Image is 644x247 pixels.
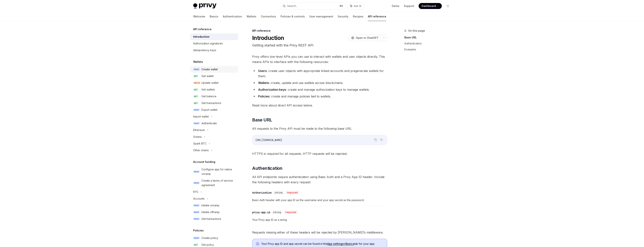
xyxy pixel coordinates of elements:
[252,94,387,99] li: : create and manage policies tied to wallets.
[404,34,454,40] a: Base URL
[190,40,238,47] a: Authorization signatures
[190,209,238,216] a: POSTInitiate offramp
[273,211,281,214] span: string
[252,43,387,48] p: Getting started with the Privy REST API
[347,3,364,9] button: Ask AI
[193,182,200,184] span: POST
[190,216,238,222] a: POSTGet transactions
[201,236,218,240] div: Create policy
[280,12,305,21] a: Policies & controls
[193,196,205,201] div: Accounts
[368,12,386,21] a: API reference
[190,202,238,209] a: POSTInitiate onramp
[404,4,414,8] a: Support
[193,160,215,164] h5: Account funding
[193,148,209,153] div: Other chains
[193,75,198,78] span: GET
[201,67,218,72] div: Create wallet
[422,4,436,8] span: Dashboard
[252,80,387,85] li: : create, update and use wallets across blockchains.
[252,29,387,33] div: API reference
[201,167,236,176] div: Configure app for native onramp
[193,218,200,220] span: POST
[353,12,363,21] a: Recipes
[338,12,348,21] a: Security
[247,12,256,21] a: Wallets
[193,135,202,139] div: Solana
[252,151,387,156] span: HTTPS is required for all requests. HTTP requests will be rejected.
[345,242,354,245] strong: Basics
[327,242,344,245] strong: App settings
[201,108,217,112] div: Export wallet
[309,12,333,21] a: User management
[190,100,238,106] a: GETGet transactions
[261,242,383,246] span: Your Privy app ID and app secret can be found in the tab for your app.
[201,121,217,126] div: Authenticate
[255,138,282,142] span: [URL][DOMAIN_NAME]
[252,191,272,195] div: Authorization
[193,48,216,52] div: Idempotency keys
[252,218,387,222] span: Your Privy app ID as a string.
[275,191,282,194] span: string
[258,69,267,73] strong: Users
[193,68,200,71] span: POST
[190,79,238,86] a: PATCHUpdate wallet
[193,122,200,125] span: POST
[193,114,209,119] div: Import wallet
[258,81,269,85] strong: Wallets
[193,170,200,173] span: POST
[193,190,198,194] div: KYC
[223,12,242,21] a: Authentication
[201,81,218,85] div: Update wallet
[193,34,209,39] div: Introduction
[201,74,214,78] div: Get wallet
[252,117,272,123] span: Base URL
[252,34,284,41] h1: Introduction
[201,203,219,208] div: Initiate onramp
[190,47,238,54] a: Idempotency keys
[201,217,221,221] div: Get transactions
[201,210,220,214] div: Initiate offramp
[193,27,212,31] h5: API reference
[190,106,238,113] a: POSTExport wallet
[193,211,200,214] span: POST
[252,87,387,92] li: : create and manage authorization keys to manage wallets.
[190,166,238,177] a: POSTConfigure app for native onramp
[193,204,200,207] span: POST
[193,88,198,91] span: GET
[190,33,238,40] a: Introduction
[193,228,204,233] h5: Policies
[193,41,223,46] div: Authorization signatures
[210,12,218,21] a: Basics
[419,3,442,9] a: Dashboard
[408,28,425,33] span: On this page
[201,87,215,92] div: Get wallets
[379,137,384,142] button: Ask AI
[258,88,286,91] strong: Authorization keys
[392,4,399,8] a: Demo
[252,68,387,79] li: : create user objects with appropriate linked accounts and pregenerate wallets for them.
[190,66,238,73] a: POSTCreate wallet
[445,3,451,9] button: Toggle dark mode
[284,210,297,214] div: required
[339,4,343,7] span: ⌘ K
[201,178,236,187] div: Create a terms of service agreement
[354,4,361,8] span: Ask AI
[190,93,238,100] a: GETGet balance
[201,94,216,99] div: Get balance
[280,3,346,9] button: Search...⌘K
[287,4,298,8] div: Search...
[193,109,200,111] span: POST
[252,126,387,131] span: All requests to the Privy API must be made to the following base URL:
[193,237,200,240] span: POST
[190,235,238,241] a: POSTCreate policy
[190,177,238,189] a: POSTCreate a terms of service agreement
[327,242,354,246] a: App settings>Basics
[252,103,387,108] span: Read more about direct API access below.
[193,128,205,132] div: Ethereum
[190,86,238,93] a: GETGet wallets
[252,230,387,235] span: Requests missing either of these headers will be rejected by [PERSON_NAME]’s middleware.
[252,210,270,214] div: privy-app-id
[201,101,221,105] div: Get transactions
[285,191,299,195] div: required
